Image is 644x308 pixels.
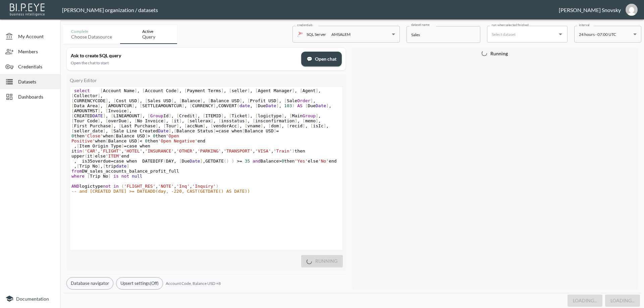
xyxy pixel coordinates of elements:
[190,184,192,189] span: ,
[242,98,245,103] span: ,
[74,164,77,169] span: ,
[148,133,150,138] span: >
[579,23,590,27] label: interval
[145,148,174,153] span: 'INSURANCE'
[281,123,284,128] span: ,
[71,118,74,123] span: [
[174,184,176,189] span: ,
[71,123,331,128] span: First Purchase Last Purchase Tour accNum vendorAcc vname dom recid isIc
[266,103,276,108] span: Date
[132,174,142,179] span: null
[245,123,248,128] span: [
[200,98,203,103] span: ]
[287,123,289,128] span: [
[158,138,197,143] span: 'Open Negative'
[18,48,55,55] span: Members
[100,93,103,98] span: ,
[98,93,100,98] span: ]
[176,88,179,93] span: ]
[556,29,565,39] button: Open
[326,103,329,108] span: ]
[200,159,203,164] span: ]
[121,148,124,153] span: ,
[245,159,250,164] span: 35
[411,22,429,27] label: dataset name
[74,143,77,148] span: ,
[224,148,253,153] span: 'TRANSPORT'
[303,113,316,118] span: Group
[137,98,140,103] span: ]
[71,108,74,113] span: [
[100,108,103,113] span: ,
[106,113,108,118] span: ,
[103,184,111,189] span: not
[179,118,182,123] span: ]
[310,98,313,103] span: ]
[579,30,631,38] div: 24 hours - 07:00 UTC
[292,148,295,153] span: )
[253,148,255,153] span: ,
[98,164,100,169] span: ]
[218,118,221,123] span: [
[297,98,310,103] span: Order
[190,159,200,164] span: Date
[155,184,158,189] span: ,
[231,159,234,164] span: )
[140,98,143,103] span: ,
[179,88,182,93] span: ,
[179,98,182,103] span: [
[71,164,129,169] span: Trip No trip
[216,184,219,189] span: )
[279,159,281,164] span: >
[274,128,276,133] span: ]
[279,98,281,103] span: ,
[224,113,226,118] span: ,
[247,98,250,103] span: [
[116,164,126,169] span: date
[355,51,635,56] div: Running
[142,29,155,34] div: Active
[71,88,323,98] span: Account Name Account Code Payment Terms seller Agent Manager Agent Collector
[195,148,198,153] span: ,
[307,55,336,63] span: Open chat
[292,88,295,93] span: ]
[108,174,111,179] span: ]
[182,118,184,123] span: ,
[145,133,148,138] span: ]
[100,103,103,108] span: ,
[294,159,308,164] span: 'Yes'
[18,63,55,70] span: Credentials
[153,133,156,138] span: 0
[305,103,308,108] span: [
[263,123,266,128] span: ,
[297,118,300,123] span: ,
[184,88,187,93] span: [
[106,108,108,113] span: [
[66,277,113,290] button: Database navigator
[103,113,106,118] span: ]
[284,98,287,103] span: [
[111,113,113,118] span: [
[169,113,171,118] span: ]
[71,133,74,138] span: 0
[98,103,100,108] span: ]
[71,174,85,179] span: where
[247,118,250,123] span: ,
[300,88,303,93] span: [
[71,143,308,159] span: Item Origin Type case when it then upper it else end
[155,123,158,128] span: ]
[93,153,95,159] span: )
[276,103,279,108] span: ]
[221,148,224,153] span: ,
[274,148,292,153] span: 'Train'
[140,113,143,118] span: ]
[297,31,303,37] img: mssql icon
[113,98,116,103] span: [
[93,113,103,118] span: DATE
[124,143,127,148] span: =
[71,189,250,194] span: -- and [CREATED DATE] >= DATEADD(day, -220, CAST(GETDATE() AS DATE))
[171,98,174,103] span: ]
[71,118,321,123] span: Tour Code overDue No Invoice it sellerax insstatus insconfirmation memo
[142,88,145,93] span: [
[106,138,108,143] span: [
